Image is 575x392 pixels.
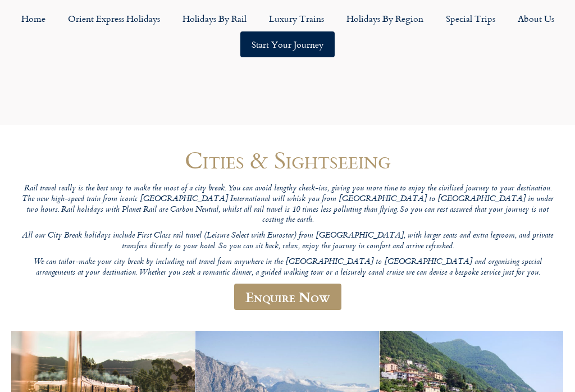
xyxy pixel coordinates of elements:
[57,6,171,31] a: Orient Express Holidays
[18,257,557,278] p: We can tailor-make your city break by including rail travel from anywhere in the [GEOGRAPHIC_DATA...
[171,6,258,31] a: Holidays by Rail
[18,147,557,173] h1: Cities & Sightseeing
[258,6,335,31] a: Luxury Trains
[506,6,565,31] a: About Us
[10,6,57,31] a: Home
[234,284,341,310] a: Enquire Now
[335,6,435,31] a: Holidays by Region
[435,6,506,31] a: Special Trips
[18,231,557,252] p: All our City Break holidays include First Class rail travel (Leisure Select with Eurostar) from [...
[6,6,569,57] nav: Menu
[240,31,335,57] a: Start your Journey
[18,184,557,226] p: Rail travel really is the best way to make the most of a city break. You can avoid lengthy check-...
